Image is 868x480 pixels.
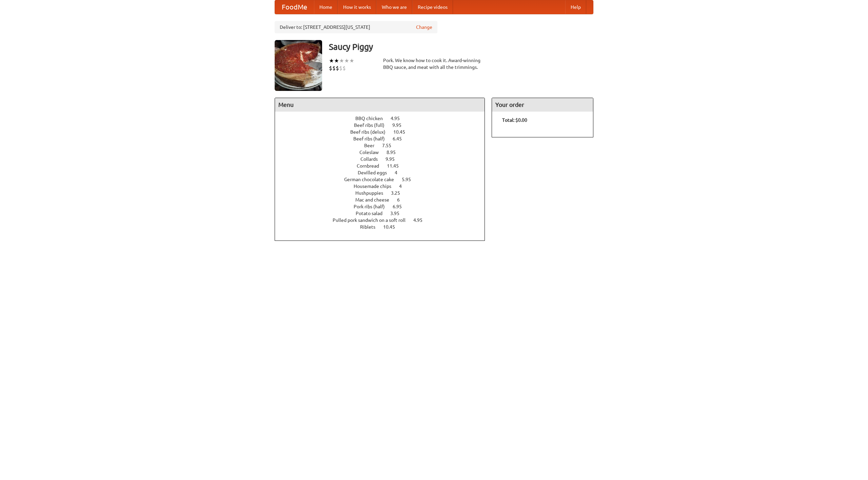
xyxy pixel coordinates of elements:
span: 7.55 [382,143,398,148]
a: Change [416,24,432,31]
span: Collards [360,156,384,162]
li: $ [342,64,346,72]
a: Beef ribs (delux) 10.45 [350,129,418,135]
a: German chocolate cake 5.95 [344,177,423,182]
a: Coleslaw 8.95 [359,150,408,155]
li: $ [336,64,339,72]
a: How it works [338,0,376,14]
span: 4.95 [413,217,429,223]
h4: Your order [492,98,593,112]
span: Beer [364,143,381,148]
a: Mac and cheese 6 [355,197,412,203]
span: 11.45 [387,163,406,169]
div: Pork. We know how to cook it. Award-winning BBQ sauce, and meat with all the trimmings. [383,57,485,71]
span: 9.95 [392,122,408,128]
a: Beef ribs (full) 9.95 [354,122,414,128]
span: Hushpuppies [355,190,390,196]
span: 8.95 [387,150,402,155]
span: 4.95 [391,116,407,121]
li: ★ [329,57,334,64]
b: Total: $0.00 [502,117,527,123]
li: ★ [339,57,344,64]
a: Pulled pork sandwich on a soft roll 4.95 [333,217,435,223]
span: 10.45 [383,224,402,230]
div: Deliver to: [STREET_ADDRESS][US_STATE] [275,21,437,33]
a: Hushpuppies 3.25 [355,190,413,196]
h3: Saucy Piggy [329,40,593,54]
a: Beer 7.55 [364,143,404,148]
a: Help [565,0,586,14]
a: Cornbread 11.45 [357,163,411,169]
span: 4 [399,184,409,189]
span: Cornbread [357,163,386,169]
span: Pork ribs (half) [354,204,392,209]
li: $ [329,64,332,72]
a: FoodMe [275,0,314,14]
a: Collards 9.95 [360,156,407,162]
span: Beef ribs (delux) [350,129,392,135]
span: Beef ribs (full) [354,122,391,128]
a: Pork ribs (half) 6.95 [354,204,414,209]
span: BBQ chicken [355,116,390,121]
span: 6.95 [393,204,409,209]
span: German chocolate cake [344,177,401,182]
a: Potato salad 3.95 [356,211,412,216]
li: $ [332,64,336,72]
span: Potato salad [356,211,389,216]
span: 3.95 [390,211,406,216]
span: 10.45 [393,129,412,135]
span: Coleslaw [359,150,386,155]
span: Mac and cheese [355,197,396,203]
h4: Menu [275,98,485,112]
span: Pulled pork sandwich on a soft roll [333,217,412,223]
span: Devilled eggs [358,170,394,175]
a: Who we are [376,0,412,14]
span: 5.95 [402,177,418,182]
a: BBQ chicken 4.95 [355,116,412,121]
span: Riblets [360,224,382,230]
span: Housemade chips [354,184,398,189]
span: 6.45 [393,136,409,141]
span: Beef ribs (half) [353,136,392,141]
span: 9.95 [386,156,401,162]
img: angular.jpg [275,40,322,91]
li: $ [339,64,342,72]
a: Recipe videos [412,0,453,14]
a: Housemade chips 4 [354,184,414,189]
a: Devilled eggs 4 [358,170,410,175]
span: 3.25 [391,190,407,196]
a: Riblets 10.45 [360,224,408,230]
span: 6 [397,197,407,203]
span: 4 [395,170,404,175]
li: ★ [334,57,339,64]
a: Home [314,0,338,14]
li: ★ [344,57,349,64]
li: ★ [349,57,354,64]
a: Beef ribs (half) 6.45 [353,136,414,141]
